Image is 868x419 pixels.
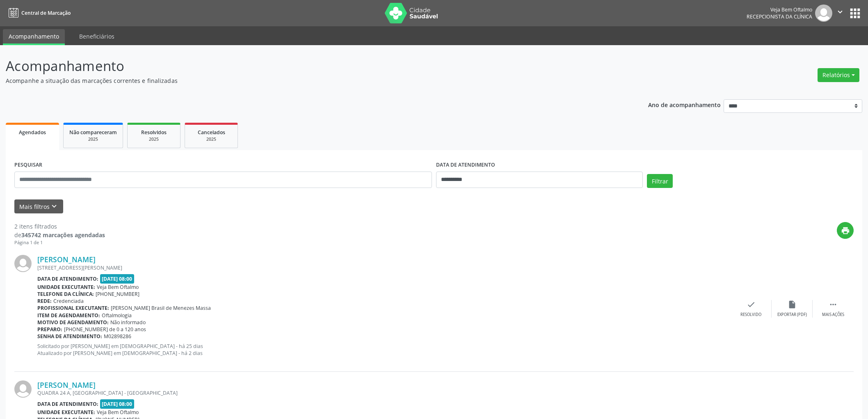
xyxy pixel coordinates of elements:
p: Acompanhe a situação das marcações correntes e finalizadas [6,76,605,85]
span: [PERSON_NAME] Brasil de Menezes Massa [111,305,211,311]
i: insert_drive_file [788,300,797,309]
p: Solicitado por [PERSON_NAME] em [DEMOGRAPHIC_DATA] - há 25 dias Atualizado por [PERSON_NAME] em [... [37,343,731,357]
div: Resolvido [740,312,761,318]
span: Agendados [19,129,46,136]
a: Central de Marcação [6,6,71,20]
button: apps [848,6,862,21]
span: Recepcionista da clínica [747,13,812,20]
p: Ano de acompanhamento [648,99,721,110]
div: 2 itens filtrados [14,222,105,231]
b: Unidade executante: [37,284,95,291]
div: Mais ações [822,312,844,318]
div: Página 1 de 1 [14,239,105,246]
label: PESQUISAR [14,159,42,172]
span: [PHONE_NUMBER] [96,291,139,298]
div: Exportar (PDF) [777,312,807,318]
b: Unidade executante: [37,409,95,416]
b: Motivo de agendamento: [37,319,109,326]
b: Item de agendamento: [37,312,100,319]
div: 2025 [191,136,232,142]
div: de [14,231,105,239]
a: Acompanhamento [3,29,65,45]
img: img [14,255,32,272]
span: Não informado [110,319,146,326]
b: Data de atendimento: [37,275,98,282]
button:  [832,5,848,22]
span: [DATE] 08:00 [100,399,135,409]
b: Data de atendimento: [37,401,98,408]
span: Resolvidos [141,129,167,136]
div: QUADRA 24 A, [GEOGRAPHIC_DATA] - [GEOGRAPHIC_DATA] [37,389,731,396]
a: Beneficiários [73,29,120,44]
button: print [837,222,854,239]
span: Veja Bem Oftalmo [97,284,139,291]
span: [DATE] 08:00 [100,274,135,284]
a: [PERSON_NAME] [37,380,96,389]
label: DATA DE ATENDIMENTO [436,159,495,172]
span: Credenciada [53,298,84,305]
button: Mais filtroskeyboard_arrow_down [14,199,63,214]
span: Não compareceram [69,129,117,136]
div: [STREET_ADDRESS][PERSON_NAME] [37,264,731,271]
div: 2025 [133,136,174,142]
span: M02898286 [104,333,131,340]
b: Telefone da clínica: [37,291,94,298]
b: Senha de atendimento: [37,333,102,340]
i: check [747,300,756,309]
span: Cancelados [198,129,225,136]
a: [PERSON_NAME] [37,255,96,264]
strong: 345742 marcações agendadas [21,231,105,239]
span: Oftalmologia [102,312,132,319]
img: img [14,380,32,398]
span: Central de Marcação [21,9,71,16]
span: Veja Bem Oftalmo [97,409,139,416]
button: Filtrar [647,174,673,188]
span: [PHONE_NUMBER] de 0 a 120 anos [64,326,146,333]
b: Profissional executante: [37,305,109,311]
img: img [815,5,832,22]
button: Relatórios [818,68,859,82]
b: Preparo: [37,326,62,333]
b: Rede: [37,298,52,305]
i: keyboard_arrow_down [50,202,59,211]
p: Acompanhamento [6,56,605,76]
i:  [829,300,838,309]
i:  [836,7,845,16]
div: 2025 [69,136,117,142]
div: Veja Bem Oftalmo [747,6,812,13]
i: print [841,226,850,235]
